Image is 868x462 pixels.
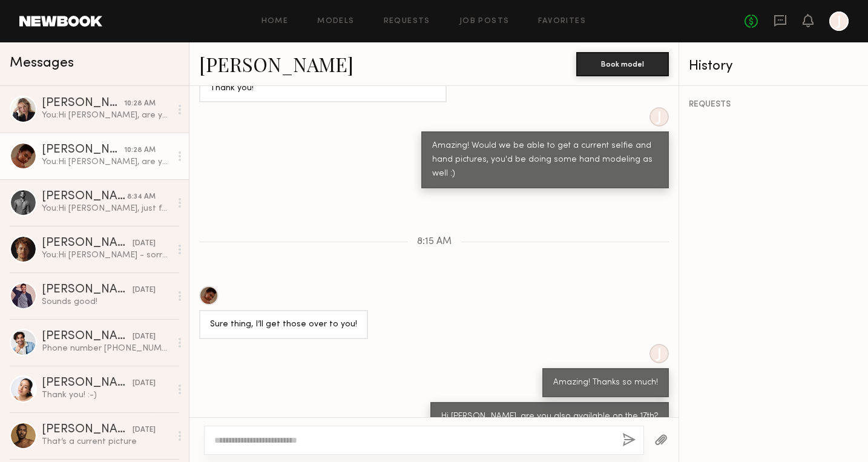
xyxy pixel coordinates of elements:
a: J [829,12,849,31]
div: [PERSON_NAME] [42,284,133,296]
span: Messages [10,56,74,70]
div: [PERSON_NAME] [42,144,124,156]
div: [PERSON_NAME] [42,331,133,343]
div: [PERSON_NAME] [42,191,127,203]
a: Favorites [538,18,586,25]
div: [DATE] [133,285,156,296]
div: [DATE] [133,378,156,389]
div: You: Hi [PERSON_NAME], are you also available on the 17th? [42,156,171,168]
button: Book model [576,52,669,76]
div: [PERSON_NAME] [42,424,133,436]
div: Sure thing, I’ll get those over to you! [210,318,357,332]
div: You: Hi [PERSON_NAME], are you also free on the 17th? [42,110,171,121]
a: Job Posts [459,18,510,25]
span: 8:15 AM [417,237,452,247]
div: [DATE] [133,238,156,249]
div: Amazing! Thanks so much! [553,376,658,390]
div: REQUESTS [689,101,858,109]
div: You: Hi [PERSON_NAME] - sorry for the late response but we figured it out, all set. Thanks again. [42,249,171,261]
a: Home [261,18,289,25]
div: Sounds good! [42,296,171,308]
div: 10:28 AM [124,98,156,110]
a: Requests [384,18,430,25]
div: [PERSON_NAME] [42,377,133,389]
div: 8:34 AM [127,191,156,203]
div: You: Hi [PERSON_NAME], just following up here! We're hoping to lock by EOW [42,203,171,214]
div: [PERSON_NAME] [42,237,133,249]
div: Hi [PERSON_NAME], are you also available on the 17th? [441,410,658,424]
a: [PERSON_NAME] [199,51,353,77]
div: Amazing! Would we be able to get a current selfie and hand pictures, you'd be doing some hand mod... [432,139,658,181]
div: 10:28 AM [124,145,156,156]
a: Models [317,18,354,25]
div: Phone number [PHONE_NUMBER] Email [EMAIL_ADDRESS][DOMAIN_NAME] [42,343,171,354]
div: That’s a current picture [42,436,171,447]
div: History [689,59,858,73]
div: [PERSON_NAME] [42,97,124,110]
a: Book model [576,58,669,68]
div: [DATE] [133,424,156,436]
div: Thank you! :-) [42,389,171,401]
div: [DATE] [133,331,156,343]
